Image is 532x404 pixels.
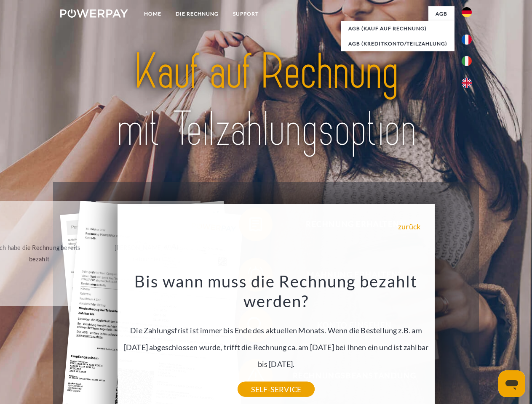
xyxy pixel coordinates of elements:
[168,6,226,21] a: DIE RECHNUNG
[462,7,472,17] img: de
[398,223,420,230] a: zurück
[123,271,430,389] div: Die Zahlungsfrist ist immer bis Ende des aktuellen Monats. Wenn die Bestellung z.B. am [DATE] abg...
[341,21,454,36] a: AGB (Kauf auf Rechnung)
[60,9,128,18] img: logo-powerpay-white.svg
[428,6,454,21] a: agb
[226,6,266,21] a: SUPPORT
[238,382,315,397] a: SELF-SERVICE
[462,35,472,45] img: fr
[462,78,472,88] img: en
[80,40,452,161] img: title-powerpay_de.svg
[137,6,168,21] a: Home
[498,370,525,397] iframe: Schaltfläche zum Öffnen des Messaging-Fensters
[123,271,430,311] h3: Bis wann muss die Rechnung bezahlt werden?
[341,36,454,51] a: AGB (Kreditkonto/Teilzahlung)
[101,242,195,265] div: [PERSON_NAME] wurde retourniert
[462,56,472,66] img: it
